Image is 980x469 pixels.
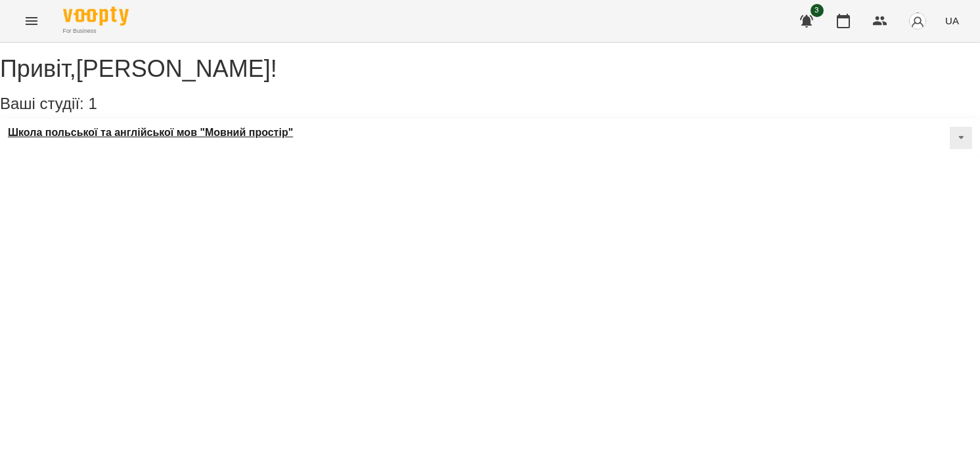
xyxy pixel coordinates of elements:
span: For Business [63,27,129,35]
span: 3 [811,4,824,17]
span: UA [945,14,959,28]
button: Menu [16,5,47,37]
button: UA [940,9,964,33]
a: Школа польської та англійської мов "Мовний простір" [8,127,293,139]
span: 1 [88,95,97,112]
img: avatar_s.png [908,12,927,30]
img: Voopty Logo [63,7,129,26]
